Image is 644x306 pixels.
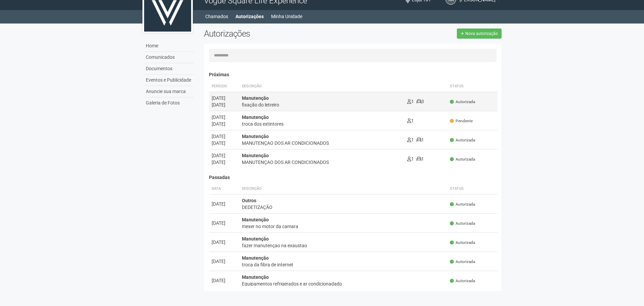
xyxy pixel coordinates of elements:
a: Documentos [144,63,194,75]
strong: Manutenção [242,274,269,280]
div: fixação do letreiro [242,101,402,108]
strong: Manutenção [242,255,269,261]
div: [DATE] [212,114,237,121]
th: Período [209,81,239,92]
strong: Manutenção [242,153,269,158]
div: troca dos extintores [242,121,402,127]
div: [DATE] [212,95,237,101]
strong: Manutenção [242,115,269,120]
div: [DATE] [212,258,237,265]
span: Autorizada [450,157,475,162]
th: Descrição [239,81,405,92]
strong: Manutenção [242,217,269,222]
div: [DATE] [212,201,237,207]
span: 1 [407,99,414,104]
div: [DATE] [212,140,237,146]
strong: Manutenção [242,134,269,139]
div: [DATE] [212,152,237,159]
div: MANUTENÇAO DOS AR CONDICIONADOS [242,140,402,146]
span: 1 [407,156,414,162]
a: Anuncie sua marca [144,86,194,97]
th: Descrição [239,183,447,194]
div: [DATE] [212,277,237,284]
div: mexer no motor da camara [242,223,445,230]
span: 1 [417,137,424,142]
strong: Manutenção [242,95,269,101]
span: 1 [417,156,424,162]
div: [DATE] [212,220,237,226]
div: DEDETIZAÇÃO [242,204,445,211]
span: Pendente [450,118,473,124]
span: Nova autorização [465,31,498,36]
div: troca da fibra de internet [242,261,445,268]
div: fazer manutençao na exaustao [242,242,445,249]
a: Autorizações [235,12,264,21]
span: 1 [407,137,414,142]
h2: Autorizações [204,29,348,39]
span: Autorizada [450,278,475,284]
a: Galeria de Fotos [144,97,194,108]
a: Nova autorização [457,29,502,39]
h4: Passadas [209,175,498,180]
span: 1 [407,118,414,123]
a: Minha Unidade [271,12,302,21]
th: Status [447,81,498,92]
th: Status [447,183,498,194]
strong: Manutenção [242,236,269,242]
span: Autorizada [450,240,475,246]
span: Autorizada [450,99,475,105]
span: Autorizada [450,202,475,207]
div: [DATE] [212,121,237,127]
span: Autorizada [450,137,475,143]
a: Comunicados [144,52,194,63]
h4: Próximas [209,72,498,77]
a: Chamados [205,12,228,21]
th: Data [209,183,239,194]
a: Home [144,40,194,52]
div: [DATE] [212,159,237,166]
a: Eventos e Publicidade [144,75,194,86]
strong: Outros [242,198,256,203]
span: Autorizada [450,221,475,226]
div: Equipamentos refrigerados e ar condicionadado [242,280,445,287]
div: [DATE] [212,239,237,246]
span: 3 [417,99,424,104]
span: Autorizada [450,259,475,265]
div: [DATE] [212,101,237,108]
div: [DATE] [212,133,237,140]
div: MANUTENÇAO DOS AR CONDICIONADOS [242,159,402,166]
